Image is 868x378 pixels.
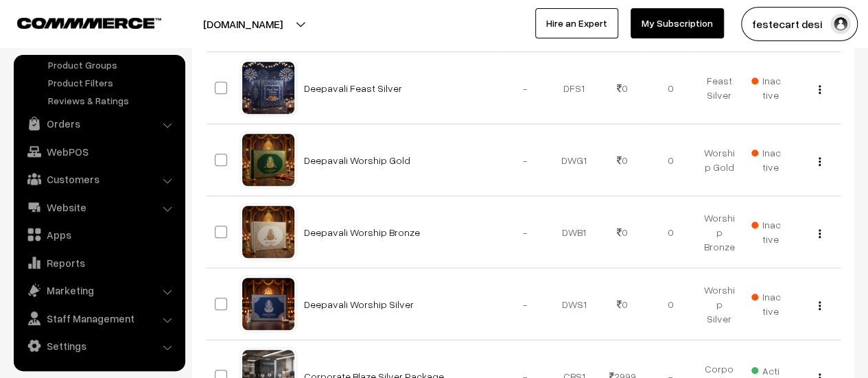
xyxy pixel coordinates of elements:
[17,278,180,303] a: Marketing
[550,268,598,340] td: DWS1
[598,268,647,340] td: 0
[17,195,180,220] a: Website
[598,196,647,268] td: 0
[695,196,744,268] td: Worship Bronze
[17,14,137,30] a: COMMMERCE
[819,229,821,238] img: Menu
[550,52,598,124] td: DFS1
[17,167,180,191] a: Customers
[830,14,851,34] img: user
[17,139,180,164] a: WebPOS
[695,268,744,340] td: Worship Silver
[304,82,402,94] a: Deepavali Feast Silver
[535,8,618,38] a: Hire an Expert
[695,124,744,196] td: Worship Gold
[502,124,550,196] td: -
[17,306,180,331] a: Staff Management
[741,7,858,41] button: festecart desi
[17,333,180,358] a: Settings
[819,301,821,310] img: Menu
[17,111,180,136] a: Orders
[819,85,821,94] img: Menu
[646,124,695,196] td: 0
[17,18,161,28] img: COMMMERCE
[502,196,550,268] td: -
[17,222,180,247] a: Apps
[646,268,695,340] td: 0
[45,75,180,90] a: Product Filters
[502,268,550,340] td: -
[550,124,598,196] td: DWG1
[550,196,598,268] td: DWB1
[598,124,647,196] td: 0
[304,226,420,238] a: Deepavali Worship Bronze
[646,52,695,124] td: 0
[45,93,180,108] a: Reviews & Ratings
[751,217,784,246] span: Inactive
[695,52,744,124] td: Feast Silver
[751,290,784,318] span: Inactive
[17,250,180,275] a: Reports
[598,52,647,124] td: 0
[155,7,331,41] button: [DOMAIN_NAME]
[646,196,695,268] td: 0
[631,8,724,38] a: My Subscription
[751,73,784,102] span: Inactive
[304,298,414,310] a: Deepavali Worship Silver
[819,157,821,166] img: Menu
[304,154,410,166] a: Deepavali Worship Gold
[45,58,180,72] a: Product Groups
[502,52,550,124] td: -
[751,145,784,174] span: Inactive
